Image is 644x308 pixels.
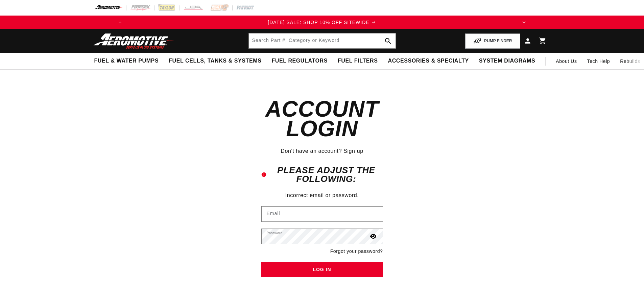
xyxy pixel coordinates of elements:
slideshow-component: Translation missing: en.sections.announcements.announcement_bar [77,16,567,29]
span: Accessories & Specialty [388,57,469,65]
summary: Fuel & Water Pumps [89,53,164,69]
span: Fuel Cells, Tanks & Systems [169,57,261,65]
span: Rebuilds [620,57,640,65]
input: Search by Part Number, Category or Keyword [249,33,396,48]
li: Incorrect email or password. [261,191,383,200]
summary: System Diagrams [474,53,540,69]
a: Forgot your password? [330,247,383,255]
h2: Please adjust the following: [261,166,383,184]
summary: Fuel Filters [333,53,383,69]
button: search button [381,33,396,48]
a: Sign up [343,147,363,156]
h1: Account login [261,99,383,139]
span: About Us [556,58,577,64]
span: Tech Help [587,57,610,65]
div: 1 of 3 [127,19,517,26]
span: Fuel & Water Pumps [94,57,159,65]
div: Announcement [127,19,517,26]
summary: Tech Help [582,53,615,69]
button: Translation missing: en.sections.announcements.previous_announcement [113,16,127,29]
span: [DATE] SALE: SHOP 10% OFF SITEWIDE [268,20,369,25]
span: System Diagrams [479,57,535,65]
img: Aeromotive [92,33,176,49]
summary: Accessories & Specialty [383,53,474,69]
summary: Fuel Cells, Tanks & Systems [164,53,266,69]
a: [DATE] SALE: SHOP 10% OFF SITEWIDE [127,19,517,26]
input: Email [262,207,383,221]
button: PUMP FINDER [465,33,520,49]
summary: Fuel Regulators [266,53,332,69]
div: Don't have an account? [261,145,383,156]
button: Log in [261,262,383,277]
a: About Us [551,53,582,69]
span: Fuel Filters [338,57,378,65]
button: Translation missing: en.sections.announcements.next_announcement [517,16,531,29]
span: Fuel Regulators [271,57,327,65]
